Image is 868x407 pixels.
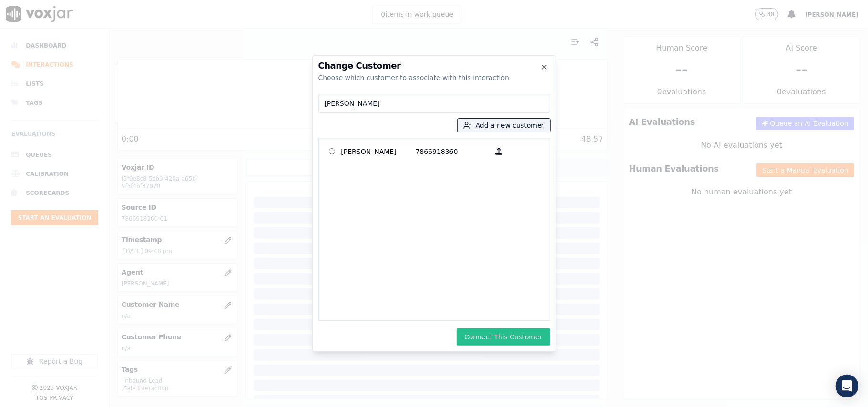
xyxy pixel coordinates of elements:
[318,73,550,82] div: Choose which customer to associate with this interaction
[329,148,335,154] input: [PERSON_NAME] 7866918360
[457,328,550,346] button: Connect This Customer
[318,61,550,70] h2: Change Customer
[416,144,490,159] p: 7866918360
[318,94,550,113] input: Search Customers
[341,144,416,159] p: [PERSON_NAME]
[458,119,550,132] button: Add a new customer
[836,375,858,397] div: Open Intercom Messenger
[490,144,509,159] button: [PERSON_NAME] 7866918360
